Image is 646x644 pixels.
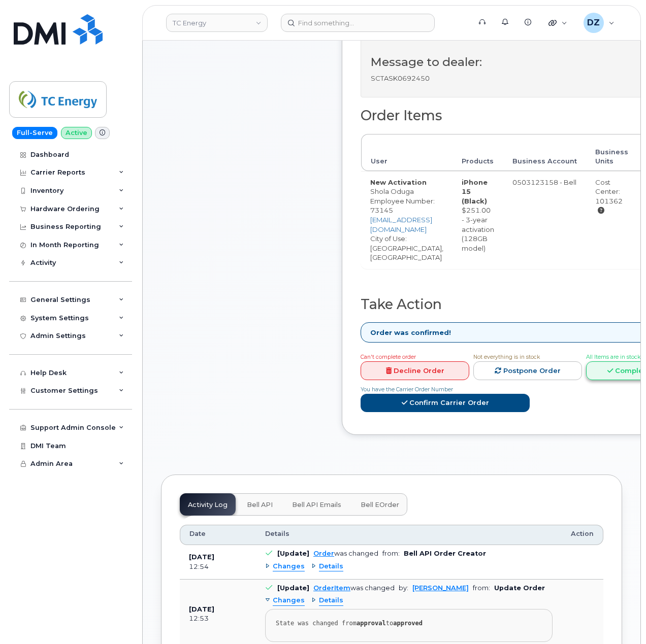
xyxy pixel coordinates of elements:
a: [EMAIL_ADDRESS][DOMAIN_NAME] [370,216,432,233]
b: [DATE] [189,605,214,613]
a: Confirm Carrier Order [361,394,530,413]
span: Details [319,596,343,605]
div: 12:53 [189,614,247,623]
span: All Items are in stock [586,354,640,360]
span: Bell eOrder [361,501,399,509]
span: Employee Number: 73145 [370,197,435,215]
div: was changed [313,550,378,557]
span: Changes [273,596,305,605]
span: from: [382,550,400,557]
span: Details [319,562,343,571]
span: from: [473,584,490,592]
a: Decline Order [361,361,469,380]
th: Products [453,134,503,171]
span: Not everything is in stock [473,354,540,360]
b: [Update] [277,550,309,557]
span: Bell API Emails [292,501,341,509]
span: Bell API [247,501,273,509]
iframe: Messenger Launcher [602,600,638,636]
th: Business Account [503,134,586,171]
a: Order [313,550,334,557]
a: Postpone Order [473,361,582,380]
span: You have the Carrier Order Number [361,386,453,393]
span: Date [189,529,206,538]
span: by: [399,584,408,592]
div: Devon Zellars [576,13,622,33]
strong: approved [393,620,423,627]
span: Changes [273,562,305,571]
b: [DATE] [189,553,214,561]
div: State was changed from to [276,620,542,627]
td: $251.00 - 3-year activation (128GB model) [453,171,503,268]
b: Update Order [494,584,545,592]
th: Business Units [586,134,637,171]
b: Bell API Order Creator [404,550,486,557]
strong: iPhone 15 (Black) [462,178,488,205]
td: Shola Oduga City of Use: [GEOGRAPHIC_DATA], [GEOGRAPHIC_DATA] [361,171,453,268]
strong: Order was confirmed! [370,328,451,337]
div: Cost Center: 101362 [595,178,628,215]
a: TC Energy [166,14,268,32]
a: [PERSON_NAME] [412,584,469,592]
strong: New Activation [370,178,427,186]
b: [Update] [277,584,309,592]
th: User [361,134,453,171]
span: Details [265,529,289,538]
strong: approval [357,620,386,627]
input: Find something... [281,14,435,32]
th: Action [562,525,603,545]
div: was changed [313,584,395,592]
div: Quicklinks [541,13,574,33]
div: 12:54 [189,562,247,571]
span: Can't complete order [361,354,416,360]
span: DZ [587,17,600,29]
td: 0503123158 - Bell [503,171,586,268]
a: OrderItem [313,584,350,592]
